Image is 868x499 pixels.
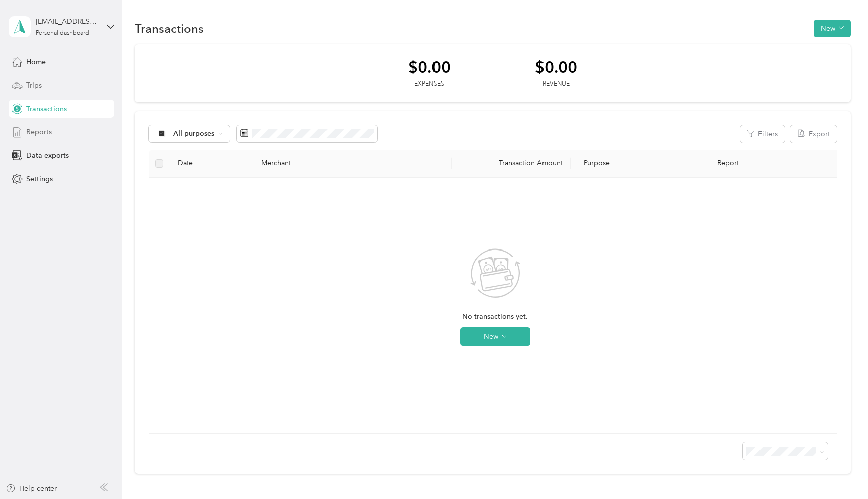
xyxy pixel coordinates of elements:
span: Data exports [26,150,69,161]
th: Report [709,150,841,178]
div: Revenue [535,79,577,89]
th: Date [170,150,253,178]
span: Home [26,57,46,67]
iframe: Everlance-gr Chat Button Frame [812,443,868,499]
span: No transactions yet. [462,311,528,322]
span: Reports [26,127,52,137]
button: Help center [6,483,57,494]
span: Transactions [26,104,67,114]
div: $0.00 [535,58,577,76]
button: New [814,20,851,37]
div: $0.00 [408,58,451,76]
span: All purposes [173,130,215,137]
th: Transaction Amount [452,150,571,178]
div: Personal dashboard [36,30,89,36]
span: Trips [26,80,42,91]
div: [EMAIL_ADDRESS][DOMAIN_NAME] [36,16,98,27]
button: Filters [740,125,785,143]
button: New [460,327,530,346]
span: Settings [26,174,53,184]
th: Merchant [253,150,452,178]
div: Expenses [408,79,451,89]
span: Purpose [579,159,610,168]
button: Export [790,125,837,143]
h1: Transactions [135,23,204,34]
